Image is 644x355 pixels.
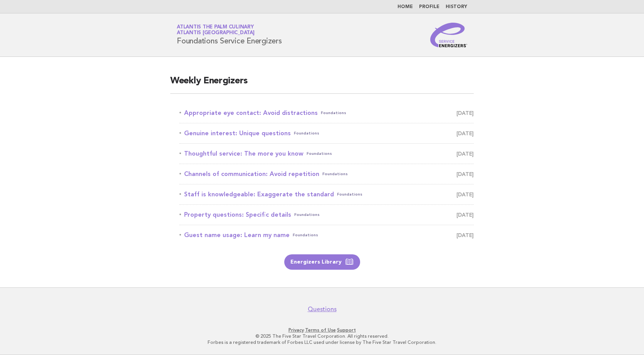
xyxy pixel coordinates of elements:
[179,189,474,200] a: Staff is knowledgeable: Exaggerate the standardFoundations [DATE]
[456,128,474,139] span: [DATE]
[321,108,346,118] span: Foundations
[179,148,474,159] a: Thoughtful service: The more you knowFoundations [DATE]
[419,5,439,9] a: Profile
[177,25,282,45] h1: Foundations Service Energizers
[397,5,413,9] a: Home
[456,108,474,118] span: [DATE]
[177,25,255,35] a: Atlantis The Palm CulinaryAtlantis [GEOGRAPHIC_DATA]
[337,189,362,200] span: Foundations
[294,209,320,220] span: Foundations
[430,23,467,47] img: Service Energizers
[456,189,474,200] span: [DATE]
[179,128,474,139] a: Genuine interest: Unique questionsFoundations [DATE]
[322,169,348,179] span: Foundations
[179,230,474,241] a: Guest name usage: Learn my nameFoundations [DATE]
[288,327,304,333] a: Privacy
[307,148,332,159] span: Foundations
[177,31,255,36] span: Atlantis [GEOGRAPHIC_DATA]
[179,209,474,220] a: Property questions: Specific detailsFoundations [DATE]
[86,333,558,339] p: © 2025 The Five Star Travel Corporation. All rights reserved.
[284,254,360,270] a: Energizers Library
[456,148,474,159] span: [DATE]
[446,5,467,9] a: History
[305,327,336,333] a: Terms of Use
[308,305,337,313] a: Questions
[170,75,474,94] h2: Weekly Energizers
[337,327,356,333] a: Support
[456,209,474,220] span: [DATE]
[179,108,474,118] a: Appropriate eye contact: Avoid distractionsFoundations [DATE]
[86,339,558,345] p: Forbes is a registered trademark of Forbes LLC used under license by The Five Star Travel Corpora...
[456,230,474,241] span: [DATE]
[86,327,558,333] p: · ·
[294,128,319,139] span: Foundations
[456,169,474,179] span: [DATE]
[293,230,318,241] span: Foundations
[179,169,474,179] a: Channels of communication: Avoid repetitionFoundations [DATE]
